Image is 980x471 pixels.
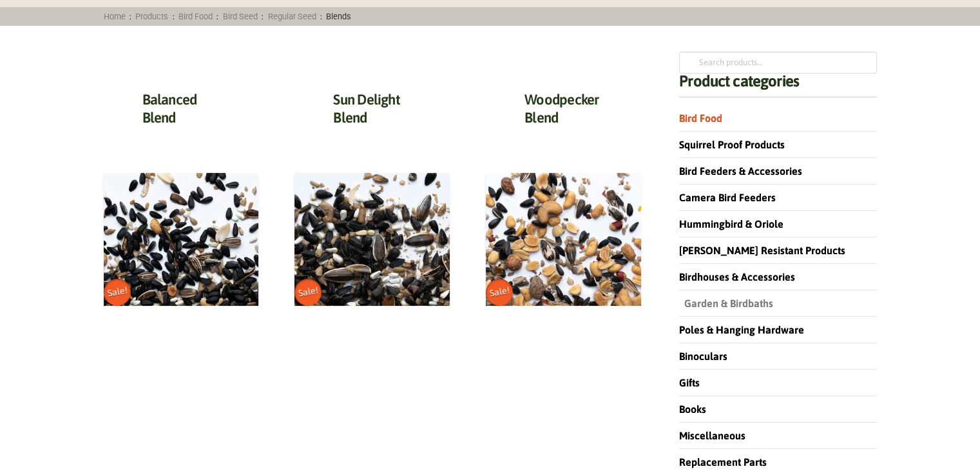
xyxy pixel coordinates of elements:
[679,218,783,230] a: Hummingbird & Oriole
[679,297,773,309] a: Garden & Birdbaths
[175,12,217,21] a: Bird Food
[679,271,795,283] a: Birdhouses & Accessories
[99,12,130,21] a: Home
[131,12,173,21] a: Products
[679,112,722,124] a: Bird Food
[322,12,356,21] span: Blends
[679,74,876,97] h4: Product categories
[142,91,197,126] a: Balanced Blend
[264,12,320,21] a: Regular Seed
[333,91,400,126] a: Sun Delight Blend
[679,456,767,468] a: Replacement Parts
[679,403,706,415] a: Books
[679,192,776,203] a: Camera Bird Feeders
[679,350,727,362] a: Binoculars
[524,91,599,126] a: Woodpecker Blend
[679,245,845,256] a: [PERSON_NAME] Resistant Products
[679,430,745,441] a: Miscellaneous
[679,377,700,388] a: Gifts
[218,12,262,21] a: Bird Seed
[679,139,785,150] a: Squirrel Proof Products
[101,277,133,308] span: Sale!
[293,277,324,308] span: Sale!
[679,52,876,74] input: Search products…
[484,277,515,308] span: Sale!
[679,165,802,177] a: Bird Feeders & Accessories
[99,12,356,21] span: : : : : :
[679,324,804,336] a: Poles & Hanging Hardware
